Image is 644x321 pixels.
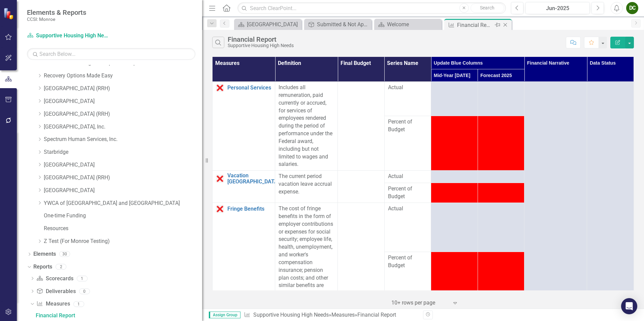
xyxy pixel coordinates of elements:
a: [GEOGRAPHIC_DATA] (RRH) [44,85,202,93]
a: Submitted & Not Approved (Financial) [306,20,370,29]
a: One-time Funding [44,212,202,220]
a: Supportive Housing High Needs [253,312,329,318]
div: 1 [73,301,84,307]
a: Reports [33,263,52,271]
div: Financial Report [357,312,396,318]
td: Double-Click to Edit [384,171,431,183]
small: CCSI: Monroe [27,16,86,22]
img: Data Error [216,175,224,183]
a: [GEOGRAPHIC_DATA] [44,187,202,194]
div: » » [244,311,418,319]
a: Starbridge [44,148,202,156]
div: Submitted & Not Approved (Financial) [317,20,370,29]
button: Search [471,3,504,13]
span: Actual [388,205,428,213]
td: Double-Click to Edit [384,203,431,252]
div: The current period vacation leave accrual expense. [279,173,334,196]
a: [GEOGRAPHIC_DATA] (RRH) [44,110,202,118]
span: Percent of Budget [388,118,428,134]
a: [GEOGRAPHIC_DATA] (RRH) [44,174,202,182]
td: Double-Click to Edit [275,82,338,171]
a: Supportive Housing High Needs [27,32,111,40]
a: Measures [36,300,70,308]
a: YWCA of [GEOGRAPHIC_DATA] and [GEOGRAPHIC_DATA] [44,200,202,207]
td: Double-Click to Edit Right Click for Context Menu [213,82,275,171]
a: Spectrum Human Services, Inc. [44,136,202,143]
div: 30 [59,251,70,257]
div: Welcome [387,20,440,29]
a: Vacation [GEOGRAPHIC_DATA] [227,173,279,184]
input: Search ClearPoint... [237,2,506,14]
span: Percent of Budget [388,185,428,201]
div: 2 [56,264,66,270]
td: Double-Click to Edit [275,171,338,203]
td: Double-Click to Edit [478,82,524,116]
a: Personal Services [227,85,271,91]
input: Search Below... [27,48,195,60]
div: Financial Report [228,36,294,43]
a: Welcome [376,20,440,29]
span: Actual [388,84,428,92]
img: Data Error [216,84,224,92]
span: Actual [388,173,428,180]
div: Financial Report [457,21,493,29]
a: [GEOGRAPHIC_DATA] [44,98,202,105]
a: Z Test (For Monroe Testing) [44,238,202,245]
a: Deliverables [36,288,75,295]
td: Double-Click to Edit [431,82,478,116]
img: ClearPoint Strategy [3,7,15,19]
a: Resources [44,225,202,233]
td: Double-Click to Edit Right Click for Context Menu [213,171,275,203]
a: Fringe Benefits [227,206,271,212]
button: Jun-2025 [525,2,590,14]
a: Measures [331,312,355,318]
a: Elements [33,250,56,258]
td: Double-Click to Edit [431,171,478,183]
td: Double-Click to Edit [384,82,431,116]
div: [GEOGRAPHIC_DATA] [247,20,300,29]
a: Scorecards [36,275,73,283]
span: Search [480,5,494,10]
a: Financial Report [34,310,202,321]
img: Data Error [216,205,224,213]
a: [GEOGRAPHIC_DATA], Inc. [44,123,202,131]
div: 1 [77,276,88,281]
span: Elements & Reports [27,8,86,16]
td: Double-Click to Edit [478,203,524,252]
span: Percent of Budget [388,254,428,270]
div: Jun-2025 [528,4,587,12]
a: Recovery Options Made Easy [44,72,202,80]
div: Open Intercom Messenger [621,298,637,314]
a: [GEOGRAPHIC_DATA] [44,161,202,169]
a: [GEOGRAPHIC_DATA] [236,20,300,29]
div: Includes all remuneration, paid currently or accrued, for services of employees rendered during t... [279,84,334,168]
div: Financial Report [36,313,202,319]
td: Double-Click to Edit [478,171,524,183]
td: Double-Click to Edit [431,203,478,252]
div: Supportive Housing High Needs [228,43,294,48]
button: DC [626,2,638,14]
span: Assign Group [209,312,240,318]
div: 0 [79,288,90,294]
